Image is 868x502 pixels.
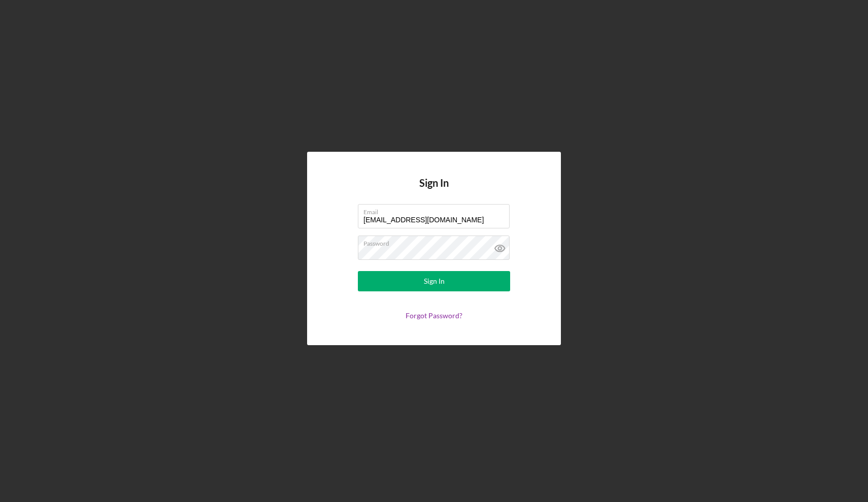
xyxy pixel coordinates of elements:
[424,271,445,291] div: Sign In
[363,236,510,247] label: Password
[406,311,462,320] a: Forgot Password?
[363,205,510,216] label: Email
[358,271,510,291] button: Sign In
[419,177,449,204] h4: Sign In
